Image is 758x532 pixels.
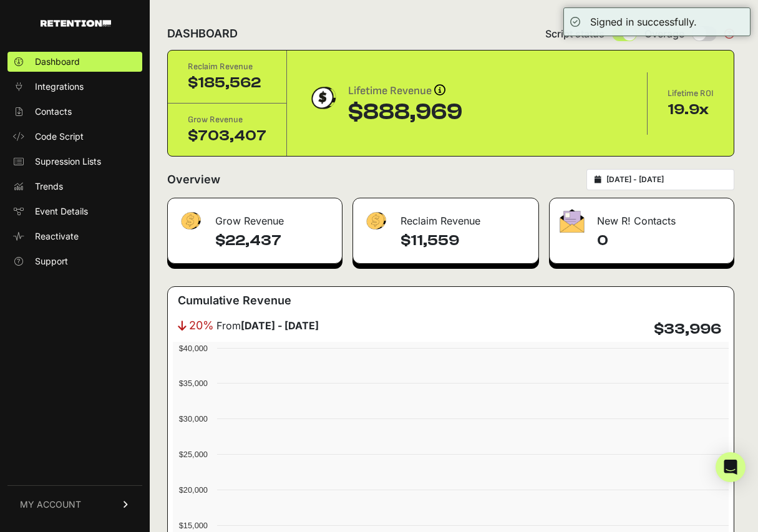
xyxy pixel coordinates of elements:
h4: $33,996 [654,319,721,339]
span: Contacts [35,105,72,118]
div: Lifetime Revenue [348,82,462,100]
span: Dashboard [35,56,80,68]
h4: $11,559 [401,231,528,251]
text: $15,000 [179,521,208,530]
img: fa-envelope-19ae18322b30453b285274b1b8af3d052b27d846a4fbe8435d1a52b978f639a2.png [560,209,585,233]
h4: $22,437 [215,231,332,251]
text: $30,000 [179,414,208,423]
div: Reclaim Revenue [353,198,538,236]
div: $185,562 [188,73,266,93]
img: dollar-coin-05c43ed7efb7bc0c12610022525b4bbbb207c7efeef5aecc26f025e68dcafac9.png [307,82,338,114]
div: $703,407 [188,126,266,146]
img: fa-dollar-13500eef13a19c4ab2b9ed9ad552e47b0d9fc28b02b83b90ba0e00f96d6372e9.png [178,209,203,233]
a: Contacts [7,102,142,122]
strong: [DATE] - [DATE] [241,319,319,332]
span: 20% [189,317,214,334]
text: $25,000 [179,450,208,459]
span: Code Script [35,130,84,143]
h2: Overview [167,171,220,188]
h2: DASHBOARD [167,25,238,42]
div: Reclaim Revenue [188,60,266,73]
a: Supression Lists [7,152,142,172]
img: fa-dollar-13500eef13a19c4ab2b9ed9ad552e47b0d9fc28b02b83b90ba0e00f96d6372e9.png [363,209,388,233]
div: New R! Contacts [550,198,734,236]
text: $20,000 [179,485,208,495]
h3: Cumulative Revenue [178,292,291,309]
img: Retention.com [41,20,111,27]
a: Dashboard [7,52,142,72]
a: Reactivate [7,226,142,246]
a: Trends [7,177,142,196]
span: Reactivate [35,230,79,243]
a: Support [7,251,142,271]
span: Trends [35,180,63,193]
text: $40,000 [179,344,208,353]
div: Grow Revenue [188,114,266,126]
div: Open Intercom Messenger [716,452,746,482]
div: $888,969 [348,100,462,125]
div: 19.9x [668,100,714,120]
a: MY ACCOUNT [7,485,142,523]
span: Integrations [35,80,84,93]
span: Support [35,255,68,268]
span: Supression Lists [35,155,101,168]
div: Grow Revenue [168,198,342,236]
h4: 0 [597,231,724,251]
div: Signed in successfully. [590,14,697,29]
div: Lifetime ROI [668,87,714,100]
a: Code Script [7,127,142,147]
span: MY ACCOUNT [20,498,81,511]
span: Event Details [35,205,88,218]
text: $35,000 [179,379,208,388]
a: Integrations [7,77,142,97]
a: Event Details [7,201,142,221]
span: From [216,318,319,333]
span: Script status [545,26,605,41]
